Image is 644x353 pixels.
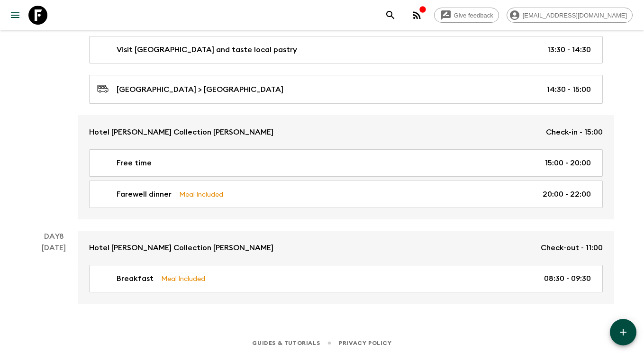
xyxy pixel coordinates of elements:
[89,265,603,292] a: BreakfastMeal Included08:30 - 09:30
[117,273,154,284] p: Breakfast
[78,115,614,149] a: Hotel [PERSON_NAME] Collection [PERSON_NAME]Check-in - 15:00
[117,157,152,169] p: Free time
[544,273,591,284] p: 08:30 - 09:30
[6,6,25,25] button: menu
[89,149,603,177] a: Free time15:00 - 20:00
[89,127,273,138] p: Hotel [PERSON_NAME] Collection [PERSON_NAME]
[517,12,632,19] span: [EMAIL_ADDRESS][DOMAIN_NAME]
[42,242,66,304] div: [DATE]
[507,8,633,23] div: [EMAIL_ADDRESS][DOMAIN_NAME]
[89,75,603,104] a: [GEOGRAPHIC_DATA] > [GEOGRAPHIC_DATA]14:30 - 15:00
[543,189,591,200] p: 20:00 - 22:00
[546,127,603,138] p: Check-in - 15:00
[117,44,297,55] p: Visit [GEOGRAPHIC_DATA] and taste local pastry
[541,242,603,253] p: Check-out - 11:00
[89,242,273,253] p: Hotel [PERSON_NAME] Collection [PERSON_NAME]
[179,189,223,199] p: Meal Included
[381,6,400,25] button: search adventures
[547,44,591,55] p: 13:30 - 14:30
[449,12,499,19] span: Give feedback
[161,273,205,284] p: Meal Included
[547,84,591,95] p: 14:30 - 15:00
[339,338,391,348] a: Privacy Policy
[434,8,499,23] a: Give feedback
[545,157,591,169] p: 15:00 - 20:00
[78,231,614,265] a: Hotel [PERSON_NAME] Collection [PERSON_NAME]Check-out - 11:00
[89,181,603,208] a: Farewell dinnerMeal Included20:00 - 22:00
[117,189,172,200] p: Farewell dinner
[252,338,320,348] a: Guides & Tutorials
[117,84,283,95] p: [GEOGRAPHIC_DATA] > [GEOGRAPHIC_DATA]
[89,36,603,63] a: Visit [GEOGRAPHIC_DATA] and taste local pastry13:30 - 14:30
[30,231,78,242] p: Day 8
